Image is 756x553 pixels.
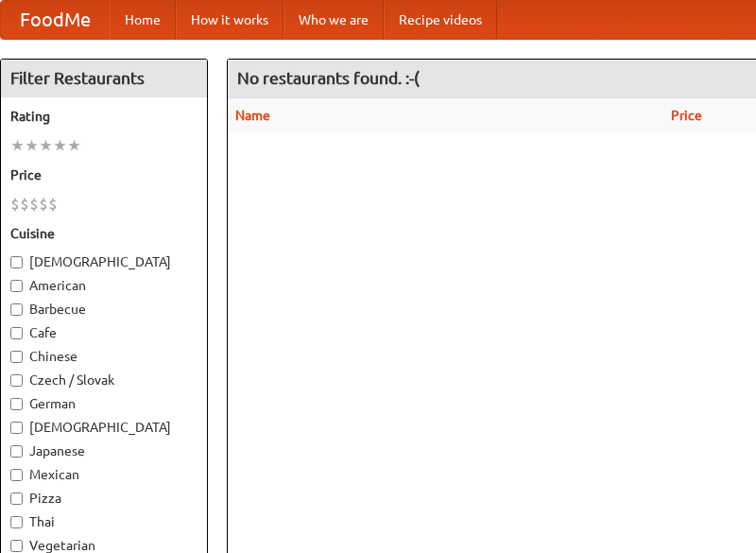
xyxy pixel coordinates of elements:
h4: Filter Restaurants [1,60,207,97]
label: Japanese [10,441,198,460]
label: Chinese [10,347,198,366]
input: Japanese [10,445,23,458]
input: Mexican [10,469,23,481]
li: ★ [10,135,25,156]
a: Recipe videos [384,1,497,39]
input: American [10,280,23,292]
label: Pizza [10,489,198,508]
a: Who we are [283,1,384,39]
li: $ [39,194,48,215]
input: Czech / Slovak [10,374,23,387]
input: Chinese [10,351,23,363]
a: Price [671,108,702,123]
ng-pluralize: No restaurants found. :-( [237,69,420,87]
h5: Rating [10,107,198,126]
input: [DEMOGRAPHIC_DATA] [10,256,23,268]
label: Barbecue [10,300,198,319]
li: $ [10,194,20,215]
li: ★ [25,135,39,156]
label: American [10,276,198,295]
label: German [10,394,198,413]
input: Cafe [10,327,23,339]
label: Thai [10,512,198,531]
label: Cafe [10,323,198,342]
label: [DEMOGRAPHIC_DATA] [10,418,198,437]
li: $ [48,194,58,215]
label: Mexican [10,465,198,484]
label: Czech / Slovak [10,371,198,389]
li: ★ [67,135,81,156]
h5: Cuisine [10,224,198,243]
label: [DEMOGRAPHIC_DATA] [10,252,198,271]
li: ★ [39,135,53,156]
input: Pizza [10,493,23,505]
input: [DEMOGRAPHIC_DATA] [10,422,23,434]
h5: Price [10,165,198,184]
a: How it works [176,1,283,39]
a: Name [235,108,270,123]
li: $ [20,194,29,215]
input: German [10,398,23,410]
li: ★ [53,135,67,156]
li: $ [29,194,39,215]
a: Home [110,1,176,39]
input: Barbecue [10,303,23,316]
input: Thai [10,516,23,528]
input: Vegetarian [10,540,23,552]
a: FoodMe [1,1,110,39]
